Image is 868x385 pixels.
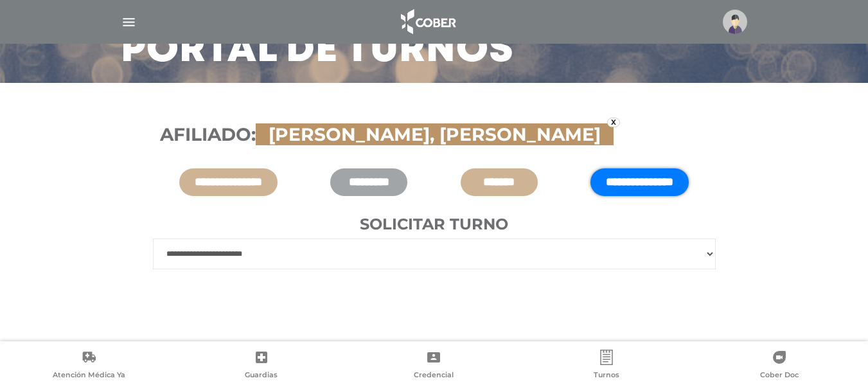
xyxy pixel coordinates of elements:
[153,215,716,234] h4: Solicitar turno
[121,14,137,30] img: Cober_menu-lines-white.svg
[175,350,348,382] a: Guardias
[53,370,125,382] span: Atención Médica Ya
[262,123,607,145] span: [PERSON_NAME], [PERSON_NAME]
[3,350,175,382] a: Atención Médica Ya
[594,370,619,382] span: Turnos
[414,370,454,382] span: Credencial
[723,10,747,34] img: profile-placeholder.svg
[394,6,461,37] img: logo_cober_home-white.png
[760,370,799,382] span: Cober Doc
[520,350,693,382] a: Turnos
[121,34,514,67] h3: Portal de turnos
[607,118,620,127] a: x
[160,124,709,146] h3: Afiliado:
[245,370,278,382] span: Guardias
[693,350,865,382] a: Cober Doc
[348,350,520,382] a: Credencial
